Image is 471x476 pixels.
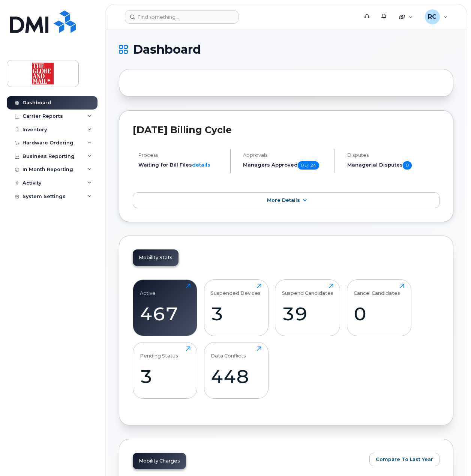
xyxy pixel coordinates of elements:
[243,152,328,158] h4: Approvals
[133,124,439,135] h2: [DATE] Billing Cycle
[211,346,246,359] div: Data Conflicts
[211,365,261,387] div: 448
[140,284,156,296] div: Active
[347,161,439,170] h5: Managerial Disputes
[403,161,412,170] span: 0
[211,303,261,325] div: 3
[243,161,328,170] h5: Managers Approved
[192,162,210,168] a: details
[140,284,190,332] a: Active467
[133,44,201,55] span: Dashboard
[138,152,224,158] h4: Process
[140,303,190,325] div: 467
[267,197,300,203] span: More Details
[347,152,439,158] h4: Disputes
[298,161,319,170] span: 0 of 24
[369,453,439,466] button: Compare To Last Year
[282,284,333,332] a: Suspend Candidates39
[211,284,261,296] div: Suspended Devices
[354,284,404,332] a: Cancel Candidates0
[138,161,224,168] li: Waiting for Bill Files
[140,346,178,359] div: Pending Status
[354,284,400,296] div: Cancel Candidates
[211,284,261,332] a: Suspended Devices3
[140,346,190,394] a: Pending Status3
[354,303,404,325] div: 0
[211,346,261,394] a: Data Conflicts448
[282,284,333,296] div: Suspend Candidates
[140,365,190,387] div: 3
[376,456,433,463] span: Compare To Last Year
[282,303,333,325] div: 39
